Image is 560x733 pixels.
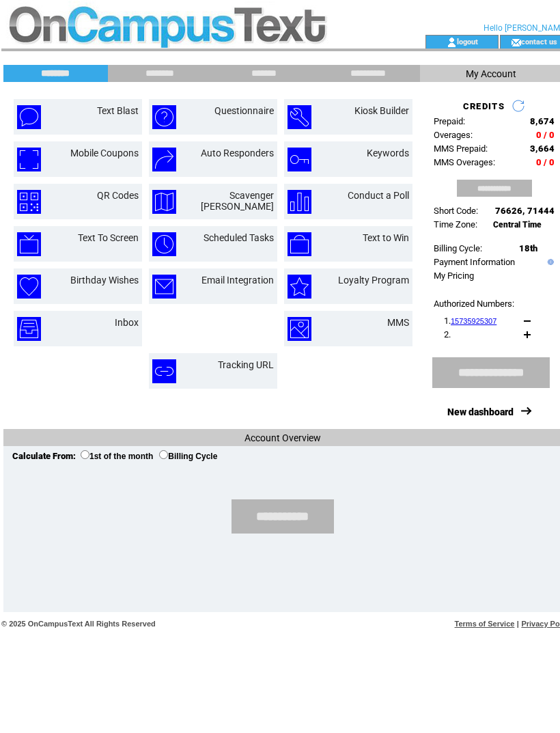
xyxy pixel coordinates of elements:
[81,450,89,459] input: 1st of the month
[536,130,555,140] span: 0 / 0
[81,452,153,461] label: 1st of the month
[466,68,516,79] span: My Account
[70,275,139,286] a: Birthday Wishes
[152,190,176,214] img: scavenger-hunt.png
[288,275,311,299] img: loyalty-program.png
[152,275,176,299] img: email-integration.png
[115,317,139,328] a: Inbox
[434,257,515,267] a: Payment Information
[17,317,41,341] img: inbox.png
[17,232,41,256] img: text-to-screen.png
[517,620,519,628] span: |
[434,243,482,253] span: Billing Cycle:
[288,317,311,341] img: mms.png
[17,105,41,129] img: text-blast.png
[434,116,465,126] span: Prepaid:
[354,105,409,116] a: Kiosk Builder
[152,359,176,383] img: tracking-url.png
[159,452,217,461] label: Billing Cycle
[97,190,139,201] a: QR Codes
[447,406,514,417] a: New dashboard
[338,275,409,286] a: Loyalty Program
[244,432,321,443] span: Account Overview
[457,37,478,46] a: logout
[463,101,505,111] span: CREDITS
[288,105,311,129] img: kiosk-builder.png
[544,259,554,265] img: help.gif
[511,37,521,48] img: contact_us_icon.gif
[97,105,139,116] a: Text Blast
[387,317,409,328] a: MMS
[218,359,274,370] a: Tracking URL
[288,232,311,256] img: text-to-win.png
[444,329,451,340] span: 2.
[530,116,555,126] span: 8,674
[495,206,555,216] span: 76626, 71444
[70,148,139,158] a: Mobile Coupons
[434,219,477,230] span: Time Zone:
[1,620,156,628] span: © 2025 OnCampusText All Rights Reserved
[348,190,409,201] a: Conduct a Poll
[201,275,274,286] a: Email Integration
[152,232,176,256] img: scheduled-tasks.png
[451,317,496,325] a: 15735925307
[214,105,274,116] a: Questionnaire
[367,148,409,158] a: Keywords
[288,190,311,214] img: conduct-a-poll.png
[204,232,274,243] a: Scheduled Tasks
[434,130,473,140] span: Overages:
[17,148,41,171] img: mobile-coupons.png
[444,316,496,326] span: 1.
[434,157,495,167] span: MMS Overages:
[152,105,176,129] img: questionnaire.png
[78,232,139,243] a: Text To Screen
[434,206,478,216] span: Short Code:
[434,143,488,154] span: MMS Prepaid:
[201,148,274,158] a: Auto Responders
[17,190,41,214] img: qr-codes.png
[519,243,537,253] span: 18th
[530,143,555,154] span: 3,664
[434,299,514,309] span: Authorized Numbers:
[288,148,311,171] img: keywords.png
[536,157,555,167] span: 0 / 0
[493,220,542,230] span: Central Time
[152,148,176,171] img: auto-responders.png
[159,450,168,459] input: Billing Cycle
[447,37,457,48] img: account_icon.gif
[434,271,474,281] a: My Pricing
[363,232,409,243] a: Text to Win
[455,620,515,628] a: Terms of Service
[17,275,41,299] img: birthday-wishes.png
[521,37,557,46] a: contact us
[12,451,76,461] span: Calculate From:
[201,190,274,212] a: Scavenger [PERSON_NAME]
